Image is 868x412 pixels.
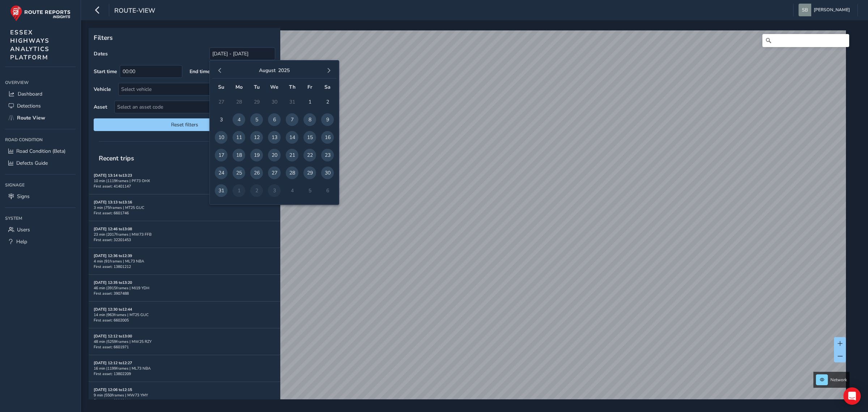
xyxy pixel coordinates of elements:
[259,67,276,74] button: August
[286,113,298,126] span: 7
[10,28,50,62] span: ESSEX HIGHWAYS ANALYTICS PLATFORM
[18,91,42,97] span: Dashboard
[307,84,312,91] span: Fr
[289,84,295,91] span: Th
[94,307,132,312] strong: [DATE] 12:30 to 12:44
[94,392,275,398] div: 9 min | 550 frames | MW73 YMY
[268,167,281,179] span: 27
[762,34,849,47] input: Search
[94,104,107,110] label: Asset
[94,184,131,189] span: First asset: 41401147
[250,131,263,144] span: 12
[94,210,129,216] span: First asset: 6601746
[5,134,76,145] div: Road Condition
[94,199,132,205] strong: [DATE] 13:13 to 13:16
[233,167,245,179] span: 25
[94,280,132,285] strong: [DATE] 12:35 to 13:20
[286,167,298,179] span: 28
[16,160,48,167] span: Defects Guide
[268,149,281,161] span: 20
[94,344,129,350] span: First asset: 6601971
[114,6,155,16] span: route-view
[94,205,275,210] div: 3 min | 75 frames | MT25 GUC
[303,113,316,126] span: 8
[250,149,263,161] span: 19
[235,84,243,91] span: Mo
[233,113,245,126] span: 4
[94,312,275,318] div: 14 min | 963 frames | MT25 GUC
[16,238,27,245] span: Help
[286,149,298,161] span: 21
[10,5,71,21] img: rr logo
[814,4,850,16] span: [PERSON_NAME]
[94,318,129,323] span: First asset: 6602005
[17,226,30,233] span: Users
[321,167,334,179] span: 30
[94,86,111,93] label: Vehicle
[215,131,227,144] span: 10
[91,30,846,408] canvas: Map
[250,167,263,179] span: 26
[94,253,132,258] strong: [DATE] 12:36 to 12:39
[218,84,224,91] span: Su
[94,387,132,392] strong: [DATE] 12:06 to 12:15
[830,377,847,383] span: Network
[303,149,316,161] span: 22
[17,193,30,200] span: Signs
[190,68,210,75] label: End time
[94,232,275,237] div: 23 min | 2017 frames | MW73 FFB
[94,333,132,339] strong: [DATE] 12:12 to 13:00
[99,121,270,128] span: Reset filters
[843,387,861,405] div: Open Intercom Messenger
[94,50,108,57] label: Dates
[94,371,131,377] span: First asset: 13802209
[254,84,260,91] span: Tu
[94,339,275,344] div: 48 min | 5259 frames | MW25 RZY
[5,145,76,157] a: Road Condition (Beta)
[233,149,245,161] span: 18
[5,190,76,202] a: Signs
[94,68,117,75] label: Start time
[94,258,275,264] div: 4 min | 91 frames | ML73 NBA
[303,96,316,108] span: 1
[278,67,290,74] button: 2025
[5,88,76,100] a: Dashboard
[321,149,334,161] span: 23
[799,4,852,16] button: [PERSON_NAME]
[799,4,811,16] img: diamond-layout
[5,224,76,236] a: Users
[17,102,41,109] span: Detections
[5,180,76,190] div: Signage
[94,291,129,296] span: First asset: 3907488
[5,112,76,124] a: Route View
[5,213,76,224] div: System
[215,149,227,161] span: 17
[286,131,298,144] span: 14
[94,173,132,178] strong: [DATE] 13:14 to 13:23
[5,77,76,88] div: Overview
[270,84,278,91] span: We
[303,131,316,144] span: 15
[94,33,275,42] p: Filters
[5,236,76,248] a: Help
[119,83,263,95] div: Select vehicle
[215,167,227,179] span: 24
[94,360,132,366] strong: [DATE] 12:12 to 12:27
[94,398,131,403] span: First asset: 39902111
[321,131,334,144] span: 16
[94,118,275,131] button: Reset filters
[250,113,263,126] span: 5
[94,226,132,232] strong: [DATE] 12:46 to 13:08
[94,366,275,371] div: 16 min | 1199 frames | ML73 NBA
[94,178,275,184] div: 10 min | 1119 frames | PF73 OHX
[324,84,331,91] span: Sa
[321,96,334,108] span: 2
[5,100,76,112] a: Detections
[303,167,316,179] span: 29
[268,113,281,126] span: 6
[94,237,131,243] span: First asset: 32201453
[5,157,76,169] a: Defects Guide
[16,148,65,155] span: Road Condition (Beta)
[17,114,45,121] span: Route View
[215,113,227,126] span: 3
